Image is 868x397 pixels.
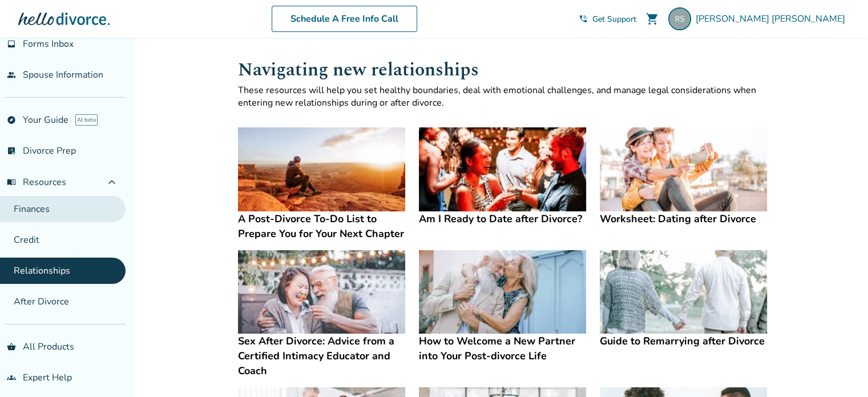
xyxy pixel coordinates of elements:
span: Get Support [592,14,636,25]
span: [PERSON_NAME] [PERSON_NAME] [696,13,850,25]
span: inbox [7,39,16,49]
a: Guide to Remarrying after DivorceGuide to Remarrying after Divorce [600,250,767,349]
span: menu_book [7,178,16,187]
iframe: Chat Widget [811,342,868,397]
a: Am I Ready to Date after Divorce?Am I Ready to Date after Divorce? [419,127,586,226]
h1: Navigating new relationships [238,56,768,84]
h4: A Post-Divorce To-Do List to Prepare You for Your Next Chapter [238,211,405,241]
span: phone_in_talk [579,14,588,23]
h4: Sex After Divorce: Advice from a Certified Intimacy Educator and Coach [238,334,405,378]
img: Worksheet: Dating after Divorce [600,127,767,211]
span: Resources [7,176,66,189]
h4: Am I Ready to Date after Divorce? [419,211,586,226]
h4: Worksheet: Dating after Divorce [600,211,767,226]
a: How to Welcome a New Partner into Your Post-divorce LifeHow to Welcome a New Partner into Your Po... [419,250,586,364]
a: Worksheet: Dating after DivorceWorksheet: Dating after Divorce [600,127,767,226]
span: list_alt_check [7,146,16,155]
span: people [7,70,16,79]
a: Sex After Divorce: Advice from a Certified Intimacy Educator and CoachSex After Divorce: Advice f... [238,250,405,379]
span: shopping_basket [7,342,16,351]
span: AI beta [75,114,98,126]
span: Forms Inbox [23,38,74,50]
a: Schedule A Free Info Call [272,6,417,32]
img: ruth@cues.org [668,7,691,30]
img: Guide to Remarrying after Divorce [600,250,767,334]
img: Sex After Divorce: Advice from a Certified Intimacy Educator and Coach [238,250,405,334]
span: shopping_cart [645,12,659,26]
img: Am I Ready to Date after Divorce? [419,127,586,211]
img: How to Welcome a New Partner into Your Post-divorce Life [419,250,586,334]
img: A Post-Divorce To-Do List to Prepare You for Your Next Chapter [238,127,405,211]
span: expand_less [105,175,119,189]
a: phone_in_talkGet Support [579,14,636,25]
h4: How to Welcome a New Partner into Your Post-divorce Life [419,334,586,363]
h4: Guide to Remarrying after Divorce [600,334,767,348]
span: explore [7,115,16,125]
a: A Post-Divorce To-Do List to Prepare You for Your Next ChapterA Post-Divorce To-Do List to Prepar... [238,127,405,241]
p: These resources will help you set healthy boundaries, deal with emotional challenges, and manage ... [238,84,768,109]
span: groups [7,373,16,382]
